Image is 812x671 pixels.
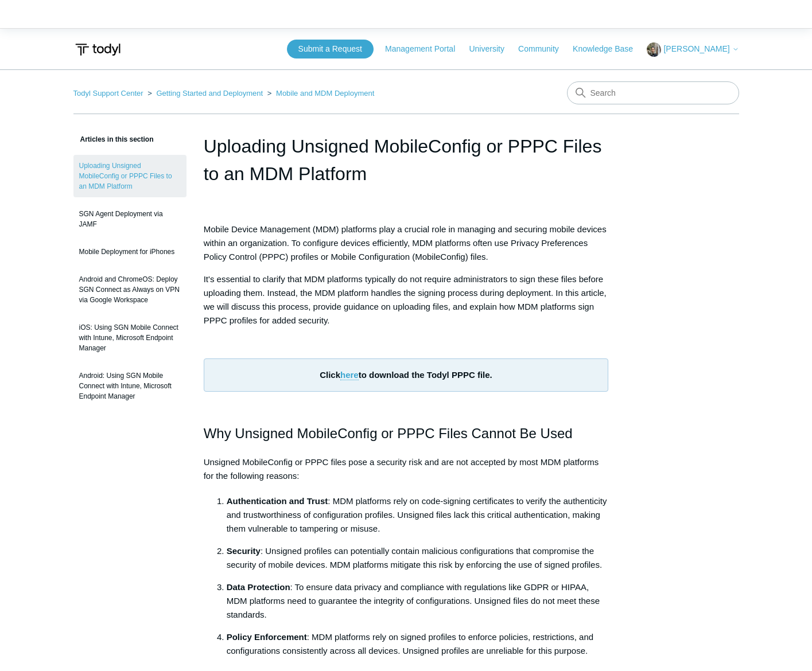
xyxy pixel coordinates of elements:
[227,632,307,642] strong: Policy Enforcement
[204,223,609,264] p: Mobile Device Management (MDM) platforms play a crucial role in managing and securing mobile devi...
[469,43,515,55] a: University
[287,40,374,58] a: Submit a Request
[73,155,187,197] a: Uploading Unsigned MobileConfig or PPPC Files to an MDM Platform
[73,89,146,97] li: Todyl Support Center
[265,89,374,97] li: Mobile and MDM Deployment
[227,580,609,622] p: : To ensure data privacy and compliance with regulations like GDPR or HIPAA, MDM platforms need t...
[204,272,609,327] p: It's essential to clarify that MDM platforms typically do not require administrators to sign thes...
[340,370,359,380] a: here
[73,241,187,263] a: Mobile Deployment for iPhones
[573,43,644,55] a: Knowledge Base
[145,89,265,97] li: Getting Started and Deployment
[518,43,570,55] a: Community
[204,455,609,483] p: Unsigned MobileConfig or PPPC files pose a security risk and are not accepted by most MDM platfor...
[73,39,122,60] img: Todyl Support Center Help Center home page
[276,89,374,97] a: Mobile and MDM Deployment
[227,494,609,536] p: : MDM platforms rely on code-signing certificates to verify the authenticity and trustworthiness ...
[567,81,739,104] input: Search
[647,42,739,57] button: [PERSON_NAME]
[227,630,609,658] p: : MDM platforms rely on signed profiles to enforce policies, restrictions, and configurations con...
[73,365,187,407] a: Android: Using SGN Mobile Connect with Intune, Microsoft Endpoint Manager
[663,44,729,53] span: [PERSON_NAME]
[73,317,187,359] a: iOS: Using SGN Mobile Connect with Intune, Microsoft Endpoint Manager
[73,203,187,235] a: SGN Agent Deployment via JAMF
[227,496,328,506] strong: Authentication and Trust
[227,546,261,556] strong: Security
[73,89,143,97] a: Todyl Support Center
[227,544,609,572] p: : Unsigned profiles can potentially contain malicious configurations that compromise the security...
[73,135,154,143] span: Articles in this section
[385,43,467,55] a: Management Portal
[204,132,609,188] h1: Uploading Unsigned MobileConfig or PPPC Files to an MDM Platform
[156,89,263,97] a: Getting Started and Deployment
[204,426,573,441] span: Why Unsigned MobileConfig or PPPC Files Cannot Be Used
[73,268,187,311] a: Android and ChromeOS: Deploy SGN Connect as Always on VPN via Google Workspace
[227,582,290,592] strong: Data Protection
[320,370,492,380] strong: Click to download the Todyl PPPC file.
